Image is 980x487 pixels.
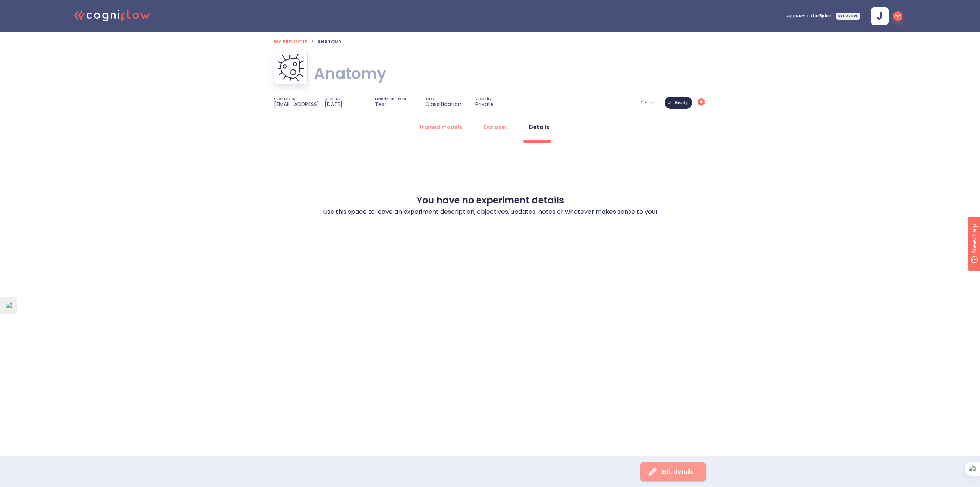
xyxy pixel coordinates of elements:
span: j [877,11,883,21]
span: Ready [670,75,692,130]
span: AppSumo Tier5 plan [787,14,832,18]
p: Use this space to leave an experiment description, objectives, updates, notes or whatever makes s... [323,207,657,216]
img: Anatomy [278,54,304,81]
a: My projects [274,37,308,46]
h1: Anatomy [314,63,386,84]
p: [EMAIL_ADDRESS] [274,101,319,108]
button: Edit details [640,462,706,481]
div: Details [529,123,549,131]
span: Visibility [475,98,492,101]
span: Anatomy [317,38,342,45]
span: My projects [274,38,308,45]
p: [DATE] [325,101,343,108]
p: Classification [425,101,461,108]
div: Trained models [418,123,462,131]
li: > [311,37,314,46]
span: Created by [274,98,296,101]
h3: You have no experiment details [416,195,564,207]
p: Text [375,101,387,108]
span: Experiment Type [375,98,406,101]
div: SEE USAGE [836,13,860,20]
p: Private [475,101,494,108]
button: j [865,5,905,27]
div: Dataset [484,123,508,131]
span: Status [640,101,654,104]
span: Task [425,98,434,101]
span: Created [325,98,341,101]
span: Need help [18,2,47,11]
div: Edit details [647,466,694,478]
